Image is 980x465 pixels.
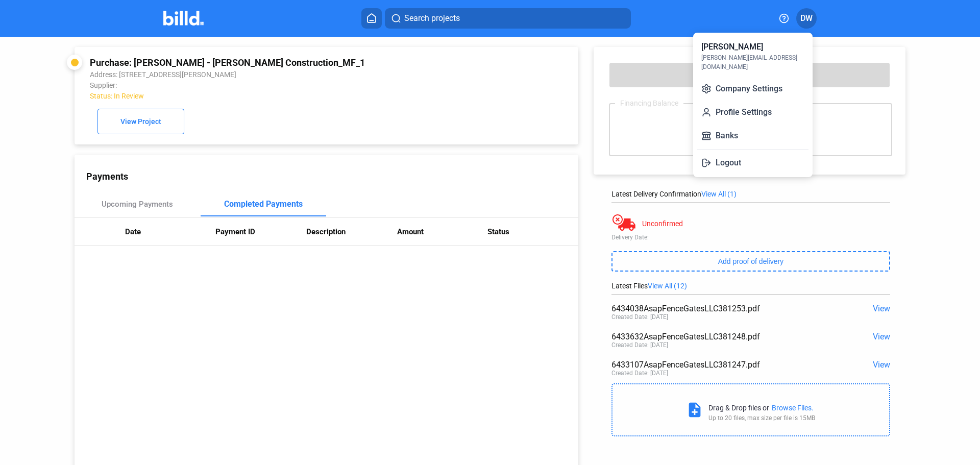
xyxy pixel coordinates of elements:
div: [PERSON_NAME] [701,41,763,53]
button: Company Settings [697,79,808,99]
button: Logout [697,153,808,173]
button: Banks [697,126,808,146]
button: Profile Settings [697,102,808,123]
div: [PERSON_NAME][EMAIL_ADDRESS][DOMAIN_NAME] [701,53,804,71]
